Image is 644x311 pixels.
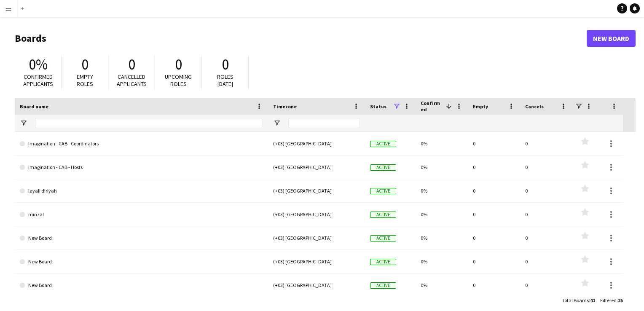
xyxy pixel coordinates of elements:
[370,259,396,265] span: Active
[20,179,263,203] a: layali diriyah
[268,155,365,179] div: (+03) [GEOGRAPHIC_DATA]
[20,155,263,179] a: Imagination - CAB - Hosts
[175,55,182,74] span: 0
[600,297,617,303] span: Filtered
[165,73,192,88] span: Upcoming roles
[468,132,520,155] div: 0
[370,188,396,194] span: Active
[20,132,263,155] a: Imagination - CAB - Coordinators
[117,73,147,88] span: Cancelled applicants
[520,155,572,179] div: 0
[268,250,365,273] div: (+03) [GEOGRAPHIC_DATA]
[416,203,468,226] div: 0%
[268,132,365,155] div: (+03) [GEOGRAPHIC_DATA]
[222,55,229,74] span: 0
[416,179,468,202] div: 0%
[20,226,263,250] a: New Board
[421,100,443,113] span: Confirmed
[562,292,595,308] div: :
[29,55,48,74] span: 0%
[273,103,297,110] span: Timezone
[15,32,587,45] h1: Boards
[468,155,520,179] div: 0
[416,273,468,297] div: 0%
[416,132,468,155] div: 0%
[370,282,396,289] span: Active
[468,273,520,297] div: 0
[268,226,365,249] div: (+03) [GEOGRAPHIC_DATA]
[416,155,468,179] div: 0%
[77,73,93,88] span: Empty roles
[520,179,572,202] div: 0
[128,55,135,74] span: 0
[520,250,572,273] div: 0
[217,73,233,88] span: Roles [DATE]
[587,30,636,47] a: New Board
[520,273,572,297] div: 0
[370,141,396,147] span: Active
[600,292,623,308] div: :
[81,55,89,74] span: 0
[20,103,48,110] span: Board name
[520,226,572,249] div: 0
[20,119,27,127] button: Open Filter Menu
[468,250,520,273] div: 0
[23,73,53,88] span: Confirmed applicants
[35,118,263,128] input: Board name Filter Input
[370,164,396,171] span: Active
[416,226,468,249] div: 0%
[520,203,572,226] div: 0
[370,235,396,241] span: Active
[468,203,520,226] div: 0
[468,226,520,249] div: 0
[268,179,365,202] div: (+03) [GEOGRAPHIC_DATA]
[268,203,365,226] div: (+03) [GEOGRAPHIC_DATA]
[20,203,263,226] a: minzal
[370,103,386,110] span: Status
[468,179,520,202] div: 0
[590,297,595,303] span: 41
[520,132,572,155] div: 0
[525,103,544,110] span: Cancels
[20,250,263,273] a: New Board
[618,297,623,303] span: 25
[273,119,281,127] button: Open Filter Menu
[268,273,365,297] div: (+03) [GEOGRAPHIC_DATA]
[562,297,589,303] span: Total Boards
[288,118,360,128] input: Timezone Filter Input
[473,103,488,110] span: Empty
[370,212,396,218] span: Active
[20,273,263,297] a: New Board
[416,250,468,273] div: 0%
